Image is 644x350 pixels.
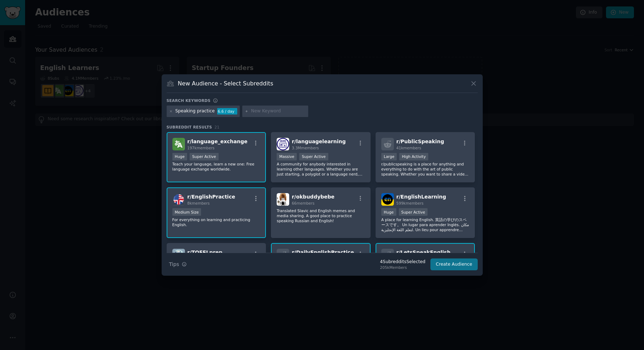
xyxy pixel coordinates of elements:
img: language_exchange [172,138,185,150]
button: Create Audience [430,258,478,271]
span: 3.3M members [292,146,319,150]
div: Large [381,153,397,160]
p: Translated Slavic and English memes and media sharing. A good place to practice speaking Russian ... [277,208,365,223]
p: A place for learning English. 英語の学びのスペースです。 Un lugar para aprender Inglés. مكان لتعلم اللغة الإنج... [381,217,469,232]
span: 41k members [396,146,421,150]
img: EnglishLearning [381,193,394,206]
div: Massive [277,153,297,160]
span: r/ language_exchange [187,139,248,144]
div: Medium Size [172,208,201,216]
span: Subreddit Results [167,125,212,130]
span: 8k members [187,201,210,205]
span: r/ LetsSpeakEnglish [396,249,450,255]
div: Speaking practice [175,108,215,115]
button: Tips [167,258,189,271]
div: 205k Members [380,265,425,270]
div: 6.6 / day [217,108,237,115]
div: High Activity [399,153,428,160]
p: Teach your language, learn a new one: Free language exchange worldwide. [172,162,261,172]
span: r/ languagelearning [292,139,346,144]
div: Super Active [190,153,219,160]
span: 599k members [396,201,424,205]
div: Super Active [299,153,328,160]
span: 197k members [187,146,215,150]
img: languagelearning [277,138,289,150]
span: Tips [169,261,179,268]
span: r/ PublicSpeaking [396,139,444,144]
p: r/publicspeaking is a place for anything and everything to do with the art of public speaking. Wh... [381,162,469,177]
img: TOEFLprep [172,249,185,261]
div: Super Active [399,208,428,216]
div: Huge [172,153,187,160]
h3: Search keywords [167,98,211,103]
p: For everything on learning and practicing English. [172,217,261,227]
span: 66 members [292,201,314,205]
span: r/ DailyEnglishPractice [292,249,354,255]
span: r/ okbuddybebe [292,194,334,200]
span: 21 [215,125,220,129]
p: A community for anybody interested in learning other languages. Whether you are just starting, a ... [277,162,365,177]
span: r/ TOEFLprep [187,249,223,255]
img: EnglishPractice [172,193,185,206]
span: r/ EnglishLearning [396,194,446,200]
span: r/ EnglishPractice [187,194,235,200]
img: okbuddybebe [277,193,289,206]
div: 4 Subreddit s Selected [380,259,425,265]
div: Huge [381,208,396,216]
h3: New Audience - Select Subreddits [178,80,273,87]
input: New Keyword [251,108,306,115]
